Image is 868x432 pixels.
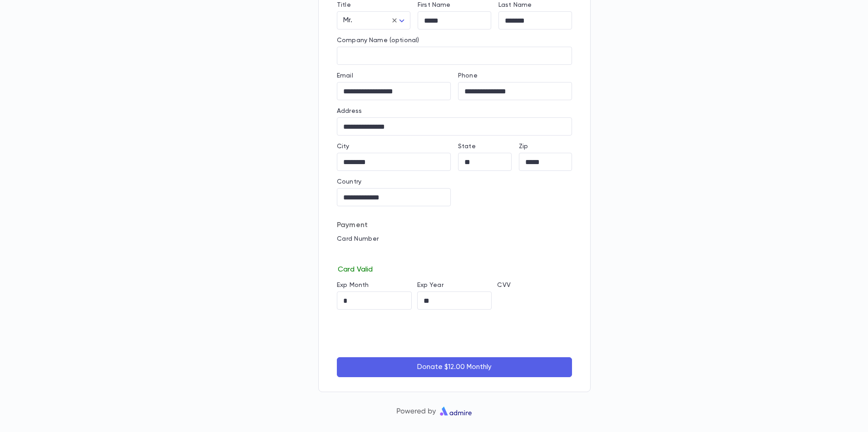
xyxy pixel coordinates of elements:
[343,17,352,24] span: Mr.
[337,282,369,289] label: Exp Month
[458,143,476,150] label: State
[337,1,351,9] label: Title
[458,72,478,79] label: Phone
[497,282,572,289] p: CVV
[417,282,444,289] label: Exp Year
[337,37,419,44] label: Company Name (optional)
[418,1,450,9] label: First Name
[337,245,572,263] iframe: card
[337,12,410,29] div: Mr.
[337,263,572,274] p: Card Valid
[337,72,353,79] label: Email
[337,178,361,185] label: Country
[498,1,532,9] label: Last Name
[497,291,572,310] iframe: cvv
[337,357,572,377] button: Donate $12.00 Monthly
[519,143,528,150] label: Zip
[337,107,362,115] label: Address
[337,143,350,150] label: City
[337,221,572,230] p: Payment
[337,235,572,243] p: Card Number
